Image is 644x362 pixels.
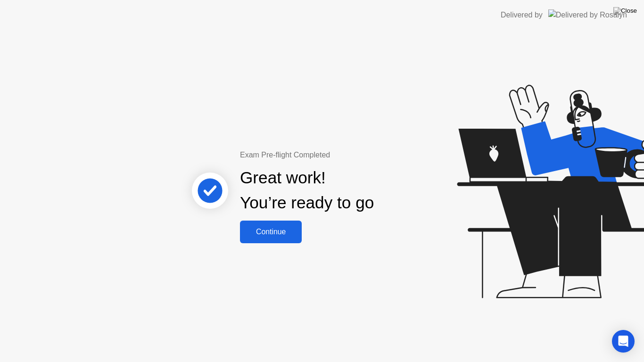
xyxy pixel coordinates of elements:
[501,9,543,21] div: Delivered by
[612,330,635,353] div: Open Intercom Messenger
[240,149,435,161] div: Exam Pre-flight Completed
[613,7,637,15] img: Close
[240,165,374,215] div: Great work! You’re ready to go
[240,221,302,243] button: Continue
[548,9,627,20] img: Delivered by Rosalyn
[243,228,299,236] div: Continue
